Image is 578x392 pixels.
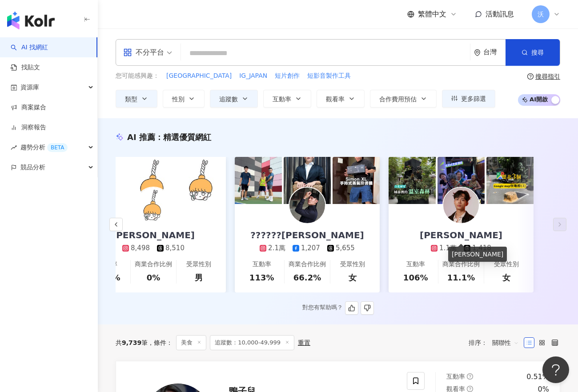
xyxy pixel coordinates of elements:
[131,244,150,253] div: 8,498
[81,204,226,292] a: [PERSON_NAME]8,4988,510互動率129%商業合作比例0%受眾性別男
[447,272,475,283] div: 11.1%
[438,157,485,204] img: post-image
[166,72,232,80] span: [GEOGRAPHIC_DATA]
[301,244,320,253] div: 1,207
[340,260,365,269] div: 受眾性別
[461,95,486,102] span: 更多篩選
[219,96,238,103] span: 追蹤數
[307,71,351,81] button: 短影音製作工具
[210,335,294,350] span: 追蹤數：10,000-49,999
[163,90,205,108] button: 性別
[20,77,39,97] span: 資源庫
[483,48,506,56] div: 台灣
[538,9,544,19] span: 沃
[11,144,17,151] span: rise
[163,132,211,142] span: 精選優質網紅
[275,72,300,80] span: 短片創作
[474,49,481,56] span: environment
[542,356,569,383] iframe: Help Scout Beacon - Open
[442,260,480,269] div: 商業合作比例
[443,188,479,223] img: KOL Avatar
[235,157,282,204] img: post-image
[20,157,45,177] span: 競品分析
[486,157,534,204] img: post-image
[172,96,185,103] span: 性別
[123,48,132,57] span: appstore
[239,71,268,81] button: IG_JAPAN
[11,103,46,112] a: 商案媒合
[418,9,446,19] span: 繁體中文
[298,339,310,346] div: 重置
[469,336,524,350] div: 排序：
[116,72,159,80] span: 您可能感興趣：
[284,157,331,204] img: post-image
[148,339,173,346] span: 條件 ：
[210,90,258,108] button: 追蹤數
[249,272,274,283] div: 113%
[127,132,211,143] div: AI 推薦 ：
[472,244,491,253] div: 1,418
[289,188,325,223] img: KOL Avatar
[526,372,549,382] div: 0.51%
[379,96,417,103] span: 合作費用預估
[11,43,48,52] a: searchAI 找網紅
[11,63,40,72] a: 找貼文
[239,72,267,80] span: IG_JAPAN
[448,247,507,262] div: [PERSON_NAME]
[125,96,137,103] span: 類型
[317,90,365,108] button: 觀看率
[116,90,157,108] button: 類型
[165,244,185,253] div: 8,510
[130,157,177,204] img: post-image
[370,90,437,108] button: 合作費用預估
[531,49,544,56] span: 搜尋
[7,12,55,29] img: logo
[11,123,46,132] a: 洞察報告
[293,272,321,283] div: 66.2%
[136,188,171,223] img: KOL Avatar
[116,339,148,346] div: 共 筆
[302,301,374,315] div: 對您有幫助嗎？
[186,260,211,269] div: 受眾性別
[446,373,465,380] span: 互動率
[166,71,232,81] button: [GEOGRAPHIC_DATA]
[439,244,457,253] div: 1.1萬
[333,157,380,204] img: post-image
[135,260,172,269] div: 商業合作比例
[502,272,510,283] div: 女
[494,260,519,269] div: 受眾性別
[289,260,326,269] div: 商業合作比例
[467,386,473,392] span: question-circle
[486,10,514,18] span: 活動訊息
[263,90,311,108] button: 互動率
[268,244,285,253] div: 2.1萬
[273,96,291,103] span: 互動率
[20,137,68,157] span: 趨勢分析
[47,143,68,152] div: BETA
[326,96,345,103] span: 觀看率
[336,244,355,253] div: 5,655
[307,72,351,80] span: 短影音製作工具
[403,272,428,283] div: 106%
[274,71,300,81] button: 短片創作
[176,335,206,350] span: 美食
[467,373,473,380] span: question-circle
[179,157,226,204] img: post-image
[122,339,141,346] span: 9,739
[506,39,560,66] button: 搜尋
[195,272,203,283] div: 男
[492,336,519,350] span: 關聯性
[527,73,534,80] span: question-circle
[241,229,373,241] div: ??????[PERSON_NAME]
[411,229,511,241] div: [PERSON_NAME]
[389,204,534,292] a: [PERSON_NAME]1.1萬1,418互動率106%商業合作比例11.1%受眾性別女
[235,204,380,292] a: ??????[PERSON_NAME]2.1萬1,2075,655互動率113%商業合作比例66.2%受眾性別女
[389,157,436,204] img: post-image
[147,272,161,283] div: 0%
[103,229,204,241] div: [PERSON_NAME]
[349,272,357,283] div: 女
[123,45,164,60] div: 不分平台
[253,260,271,269] div: 互動率
[406,260,425,269] div: 互動率
[442,90,495,108] button: 更多篩選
